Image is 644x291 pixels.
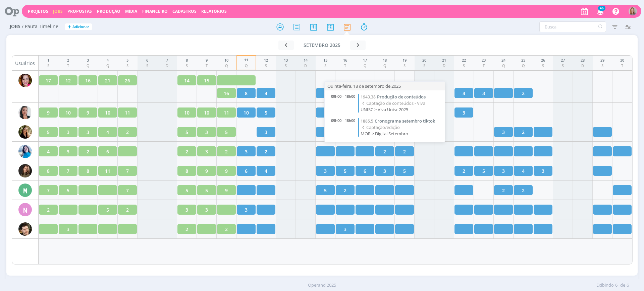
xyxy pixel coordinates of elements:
div: 10 [224,58,228,63]
div: S [561,63,565,69]
div: S [462,63,466,69]
div: 20 [422,58,426,63]
a: Produção [97,8,120,14]
span: 3 [245,148,248,155]
span: 4 [106,129,109,136]
div: 7 [166,58,168,63]
button: Propostas [65,9,94,14]
span: 3 [245,206,248,213]
span: 10 [184,109,190,116]
div: S [284,63,288,69]
div: S [47,63,49,69]
div: S [422,63,426,69]
span: 10 [65,109,71,116]
span: 10 [105,109,110,116]
span: 2 [225,226,228,233]
div: T [67,63,69,69]
span: 3 [542,167,544,174]
span: 9 [225,167,228,174]
div: S [323,63,327,69]
span: 2 [383,148,386,155]
button: setembro 2025 [294,41,350,50]
span: 5 [67,187,69,194]
div: 12 [264,58,268,63]
div: 4 [106,58,109,63]
span: 46 [598,6,605,11]
img: C [18,125,32,139]
span: 3 [205,129,208,136]
span: 11 [125,109,130,116]
img: E [18,145,32,158]
div: 11 [244,57,248,63]
div: T [482,63,486,69]
button: +Adicionar [65,23,92,30]
div: 24 [501,58,505,63]
span: 5 [185,129,188,136]
span: 5 [344,167,346,174]
div: 8 [186,58,188,63]
span: 7 [126,167,129,174]
span: 5 [47,129,50,136]
div: 5 [126,58,128,63]
span: 3 [205,206,208,213]
span: 9 [225,187,228,194]
div: 9 [206,58,208,63]
button: Mídia [123,9,139,14]
div: 14 [304,58,308,63]
span: 4 [522,167,525,174]
span: 12 [65,77,71,84]
div: S [126,63,128,69]
span: 10 [204,109,209,116]
span: Jobs [10,24,20,29]
span: 8 [47,167,50,174]
div: Q [383,63,387,69]
div: 1 [47,58,49,63]
span: 2 [463,167,465,174]
div: Q [87,63,90,69]
span: 7 [67,167,69,174]
span: 1885.5 [361,118,373,124]
span: UNISC > Viva Unisc 2025 [361,106,426,113]
span: 8 [245,90,248,97]
span: 11 [224,109,229,116]
div: D [166,63,168,69]
div: 30 [620,58,624,63]
div: S [402,63,407,69]
span: 2 [126,206,129,213]
span: 3 [67,226,69,233]
span: 3 [324,167,327,174]
span: 5 [265,109,267,116]
div: 26 [541,58,545,63]
div: 16 [343,58,347,63]
span: 2 [185,226,188,233]
div: S [146,63,148,69]
span: 8 [87,167,89,174]
span: 2 [522,187,525,194]
span: 6 [106,148,109,155]
span: 2 [522,90,525,97]
span: 3 [185,206,188,213]
span: 6 [615,282,618,289]
div: Q [106,63,109,69]
span: 26 [125,77,130,84]
span: 21 [105,77,110,84]
span: de [620,282,625,289]
span: Captação de conteúdos - Viva [361,100,426,106]
a: Financeiro [142,8,168,14]
button: Projetos [26,9,50,14]
div: S [264,63,268,69]
span: 2 [403,148,406,155]
div: 3 [87,58,90,63]
span: Cadastros [172,8,197,14]
span: 6 [627,282,629,289]
div: 25 [521,58,525,63]
button: Jobs [51,9,65,14]
div: T [620,63,624,69]
span: 3 [463,109,465,116]
button: Relatórios [199,9,229,14]
div: Quinta-feira, 18 de setembro de 2025 [325,82,445,90]
button: 46 [593,5,607,17]
span: 1943.38 [361,94,376,100]
span: 2 [185,148,188,155]
div: Q [501,63,505,69]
